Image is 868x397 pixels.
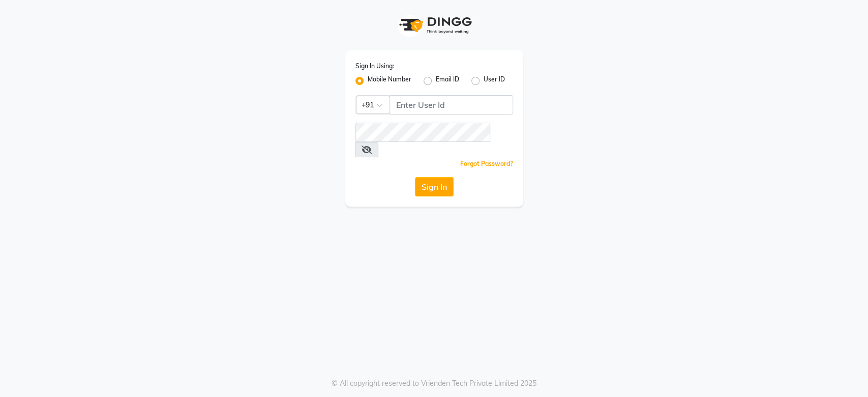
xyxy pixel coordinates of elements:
[355,62,394,71] label: Sign In Using:
[415,177,454,196] button: Sign In
[394,10,475,40] img: logo1.svg
[368,75,411,87] label: Mobile Number
[355,123,490,142] input: Username
[436,75,459,87] label: Email ID
[460,160,513,167] a: Forgot Password?
[390,95,513,115] input: Username
[484,75,505,87] label: User ID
